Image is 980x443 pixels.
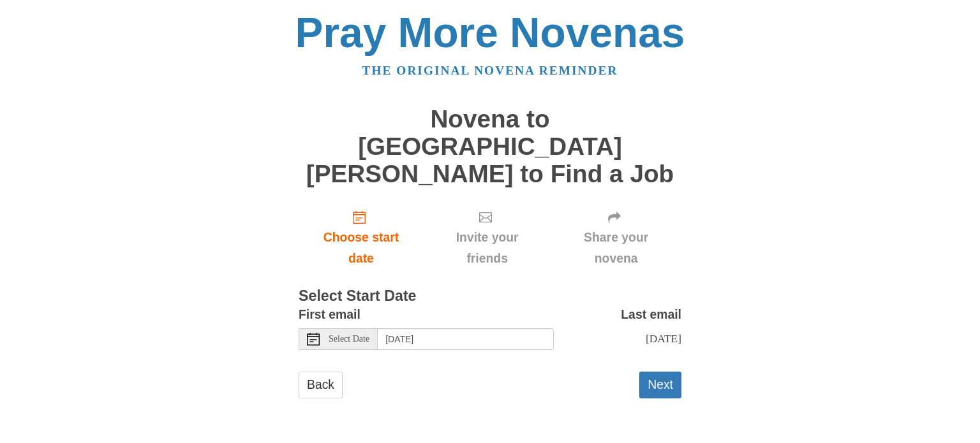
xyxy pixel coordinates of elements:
h3: Select Start Date [299,288,681,305]
a: Choose start date [299,200,424,276]
a: Pray More Novenas [295,9,685,56]
a: Back [299,372,343,398]
a: The original novena reminder [362,64,618,77]
span: Invite your friends [436,227,538,269]
h1: Novena to [GEOGRAPHIC_DATA][PERSON_NAME] to Find a Job [299,106,681,187]
span: Select Date [329,335,369,344]
div: Click "Next" to confirm your start date first. [424,200,551,276]
span: Choose start date [311,227,411,269]
label: First email [299,304,360,325]
label: Last email [621,304,681,325]
span: [DATE] [646,332,681,345]
span: Share your novena [563,227,669,269]
button: Next [639,372,681,398]
div: Click "Next" to confirm your start date first. [551,200,681,276]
